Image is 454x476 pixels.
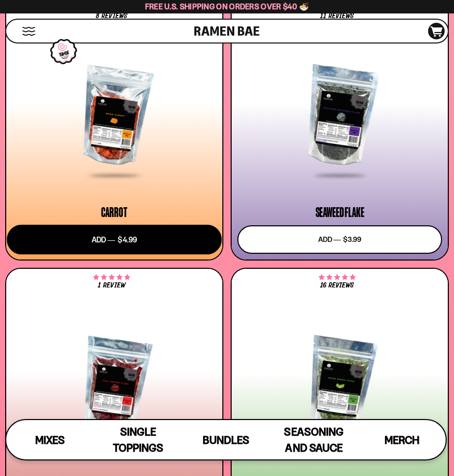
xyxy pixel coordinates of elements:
[145,2,309,11] span: Free U.S. Shipping on Orders over $40 🍜
[320,282,354,289] span: 16 reviews
[93,276,130,280] span: 5.00 stars
[182,420,270,459] a: Bundles
[113,425,163,454] span: Single Toppings
[319,276,356,280] span: 4.88 stars
[6,420,94,459] a: Mixes
[98,282,125,289] span: 1 review
[270,420,358,459] a: Seasoning and Sauce
[358,420,446,459] a: Merch
[101,206,127,219] div: Carrot
[385,434,419,446] span: Merch
[284,425,343,454] span: Seasoning and Sauce
[203,434,249,446] span: Bundles
[35,434,65,446] span: Mixes
[7,224,222,254] button: Add ― $4.99
[316,206,364,219] div: Seaweed Flake
[237,225,442,254] button: Add ― $3.99
[22,27,36,36] button: Mobile Menu Trigger
[94,420,182,459] a: Single Toppings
